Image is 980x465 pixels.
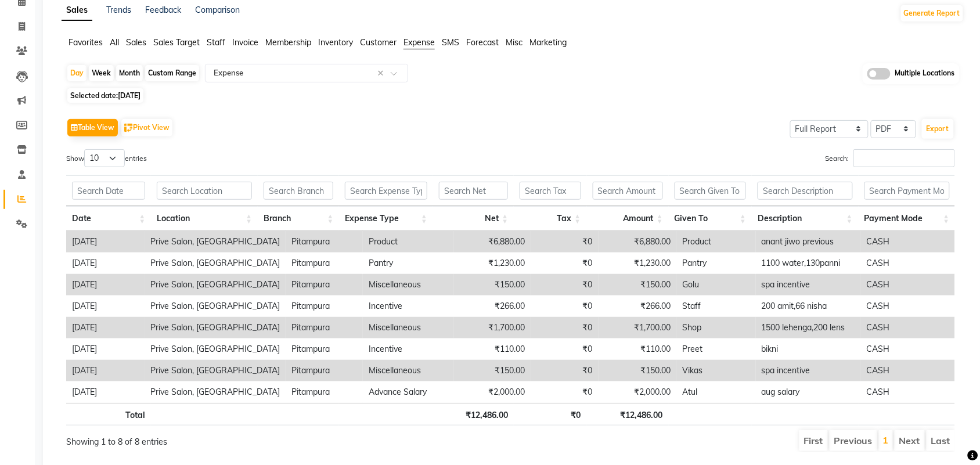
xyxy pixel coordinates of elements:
td: Prive Salon, [GEOGRAPHIC_DATA] [145,360,286,381]
button: Pivot View [121,119,172,136]
td: [DATE] [66,338,145,360]
select: Showentries [84,149,125,167]
td: ₹0 [531,317,599,338]
td: ₹1,700.00 [454,317,531,338]
button: Generate Report [901,5,963,21]
td: Prive Salon, [GEOGRAPHIC_DATA] [145,274,286,295]
span: SMS [442,37,459,48]
button: Table View [67,119,118,136]
td: [DATE] [66,295,145,317]
a: Comparison [195,5,240,15]
span: Clear all [377,67,387,80]
input: Search Amount [593,182,663,200]
td: Staff [676,295,755,317]
span: Inventory [318,37,353,48]
td: 1500 lehenga,200 lens [756,317,861,338]
input: Search Description [758,182,853,200]
td: CASH [860,253,955,274]
td: ₹0 [531,231,599,253]
td: CASH [860,231,955,253]
td: Prive Salon, [GEOGRAPHIC_DATA] [145,317,286,338]
td: ₹2,000.00 [599,381,677,403]
td: Advance Salary [363,381,454,403]
th: ₹12,486.00 [433,403,514,426]
input: Search: [853,149,955,167]
th: Branch: activate to sort column ascending [258,206,339,231]
td: spa incentive [756,360,861,381]
input: Search Payment Mode [864,182,950,200]
span: Customer [360,37,397,48]
td: Pitampura [286,295,363,317]
span: Expense [403,37,435,48]
th: Payment Mode: activate to sort column ascending [859,206,956,231]
td: ₹266.00 [454,295,531,317]
td: bikni [756,338,861,360]
td: Pitampura [286,381,363,403]
td: spa incentive [756,274,861,295]
td: ₹1,230.00 [599,253,677,274]
th: Location: activate to sort column ascending [151,206,258,231]
td: [DATE] [66,381,145,403]
label: Search: [826,149,955,167]
span: All [110,37,119,48]
td: CASH [860,381,955,403]
td: ₹150.00 [599,274,677,295]
th: Expense Type: activate to sort column ascending [339,206,433,231]
td: Pantry [676,253,755,274]
td: ₹0 [531,381,599,403]
span: Invoice [232,37,258,48]
td: Prive Salon, [GEOGRAPHIC_DATA] [145,295,286,317]
td: [DATE] [66,317,145,338]
span: [DATE] [118,91,140,100]
td: Pitampura [286,253,363,274]
div: Day [67,65,87,81]
div: Custom Range [145,65,199,81]
input: Search Net [439,182,508,200]
span: Sales Target [153,37,200,48]
input: Search Given To [675,182,746,200]
img: pivot.png [124,124,133,132]
td: Pitampura [286,317,363,338]
span: Sales [126,37,146,48]
th: Net: activate to sort column ascending [433,206,514,231]
td: CASH [860,360,955,381]
input: Search Expense Type [345,182,427,200]
label: Show entries [66,149,147,167]
input: Search Location [157,182,252,200]
td: CASH [860,317,955,338]
td: ₹1,700.00 [599,317,677,338]
td: [DATE] [66,274,145,295]
input: Search Date [72,182,145,200]
th: ₹0 [514,403,586,426]
td: Prive Salon, [GEOGRAPHIC_DATA] [145,381,286,403]
td: ₹150.00 [599,360,677,381]
td: [DATE] [66,360,145,381]
th: Total [66,403,151,426]
td: Miscellaneous [363,317,454,338]
td: Prive Salon, [GEOGRAPHIC_DATA] [145,231,286,253]
td: 1100 water,130panni [756,253,861,274]
td: ₹266.00 [599,295,677,317]
th: ₹12,486.00 [587,403,669,426]
td: Preet [676,338,755,360]
td: ₹0 [531,253,599,274]
span: Forecast [466,37,499,48]
span: Misc [506,37,523,48]
td: Pitampura [286,338,363,360]
th: Description: activate to sort column ascending [752,206,859,231]
td: [DATE] [66,253,145,274]
td: [DATE] [66,231,145,253]
th: Amount: activate to sort column ascending [587,206,669,231]
span: Marketing [529,37,567,48]
td: Incentive [363,295,454,317]
span: Selected date: [67,88,143,103]
th: Date: activate to sort column ascending [66,206,151,231]
div: Month [116,65,143,81]
td: ₹110.00 [599,338,677,360]
td: Miscellaneous [363,360,454,381]
div: Week [89,65,114,81]
td: Miscellaneous [363,274,454,295]
input: Search Tax [520,182,581,200]
td: Pitampura [286,231,363,253]
td: CASH [860,338,955,360]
